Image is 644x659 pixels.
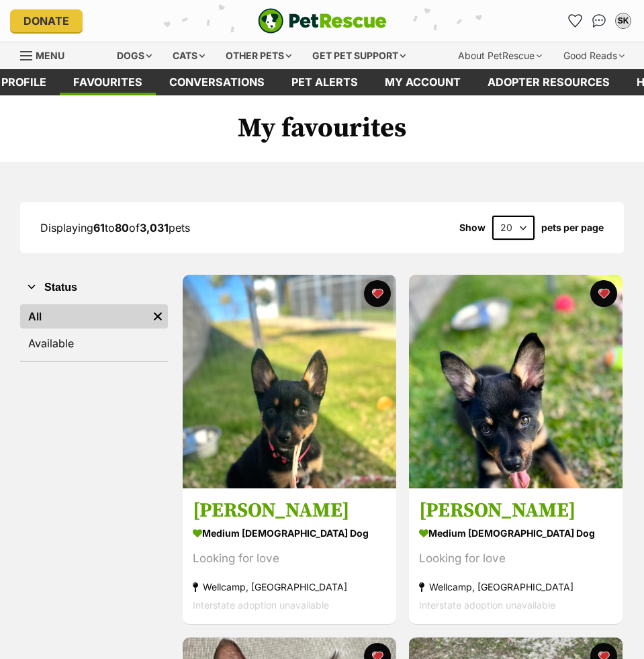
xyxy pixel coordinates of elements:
[193,498,386,524] h3: [PERSON_NAME]
[93,221,105,234] strong: 61
[371,69,474,95] a: My account
[564,10,634,32] ul: Account quick links
[419,600,555,611] span: Interstate adoption unavailable
[419,498,612,524] h3: [PERSON_NAME]
[107,42,161,69] div: Dogs
[20,42,74,67] a: Menu
[193,578,386,597] div: Wellcamp, [GEOGRAPHIC_DATA]
[409,488,623,625] a: [PERSON_NAME] medium [DEMOGRAPHIC_DATA] Dog Looking for love Wellcamp, [GEOGRAPHIC_DATA] Intersta...
[419,524,612,543] div: medium [DEMOGRAPHIC_DATA] Dog
[612,10,634,32] button: My account
[20,331,168,355] a: Available
[193,600,329,611] span: Interstate adoption unavailable
[60,69,156,95] a: Favourites
[303,42,415,69] div: Get pet support
[590,280,617,307] button: favourite
[20,302,168,361] div: Status
[564,10,586,32] a: Favourites
[115,221,129,234] strong: 80
[40,221,190,234] span: Displaying to of pets
[592,14,606,28] img: chat-41dd97257d64d25036548639549fe6c8038ab92f7586957e7f3b1b290dea8141.svg
[163,42,214,69] div: Cats
[278,69,371,95] a: Pet alerts
[554,42,634,69] div: Good Reads
[616,14,630,28] div: SK
[140,221,169,234] strong: 3,031
[36,50,64,61] span: Menu
[588,10,610,32] a: Conversations
[541,222,604,233] label: pets per page
[216,42,301,69] div: Other pets
[409,275,623,488] img: Chloe
[20,304,148,328] a: All
[419,578,612,597] div: Wellcamp, [GEOGRAPHIC_DATA]
[20,279,168,296] button: Status
[183,275,396,488] img: Kara
[449,42,551,69] div: About PetRescue
[10,9,83,32] a: Donate
[258,8,387,34] a: PetRescue
[148,304,168,328] a: Remove filter
[183,488,396,625] a: [PERSON_NAME] medium [DEMOGRAPHIC_DATA] Dog Looking for love Wellcamp, [GEOGRAPHIC_DATA] Intersta...
[474,69,623,95] a: Adopter resources
[459,222,486,233] span: Show
[364,280,391,307] button: favourite
[419,550,612,568] div: Looking for love
[193,524,386,543] div: medium [DEMOGRAPHIC_DATA] Dog
[193,550,386,568] div: Looking for love
[258,8,387,34] img: logo-e224e6f780fb5917bec1dbf3a21bbac754714ae5b6737aabdf751b685950b380.svg
[156,69,278,95] a: conversations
